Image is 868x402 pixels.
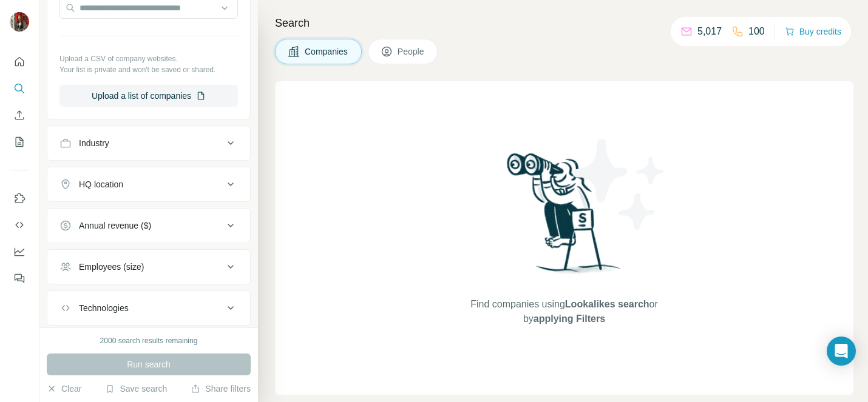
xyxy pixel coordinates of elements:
img: Surfe Illustration - Stars [565,130,674,239]
button: Upload a list of companies [59,85,238,107]
button: Employees (size) [47,252,250,281]
button: Quick start [10,51,29,73]
span: Lookalikes search [565,299,649,309]
p: Your list is private and won't be saved or shared. [59,64,238,75]
button: Use Surfe on LinkedIn [10,187,29,209]
button: Annual revenue ($) [47,211,250,240]
button: Share filters [191,383,251,395]
span: Find companies using or by [467,297,661,326]
p: 100 [748,24,765,39]
div: Industry [79,137,109,149]
button: Search [10,78,29,99]
div: Open Intercom Messenger [827,337,856,366]
button: My lists [10,131,29,153]
p: 5,017 [697,24,722,39]
button: Enrich CSV [10,104,29,126]
button: Save search [105,383,167,395]
div: 2000 search results remaining [100,335,198,346]
div: Employees (size) [79,261,144,273]
button: Feedback [10,267,29,289]
button: Industry [47,129,250,158]
button: Clear [47,383,81,395]
p: Upload a CSV of company websites. [59,53,238,64]
div: Annual revenue ($) [79,219,151,232]
div: Technologies [79,302,129,314]
button: Buy credits [785,23,841,40]
button: Technologies [47,293,250,323]
h4: Search [275,15,853,32]
span: applying Filters [534,313,605,324]
span: People [398,45,426,58]
img: Surfe Illustration - Woman searching with binoculars [501,150,628,285]
button: Use Surfe API [10,214,29,236]
div: HQ location [79,178,123,190]
span: Companies [305,45,349,58]
button: Dashboard [10,241,29,263]
button: HQ location [47,170,250,199]
img: Avatar [10,12,29,32]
